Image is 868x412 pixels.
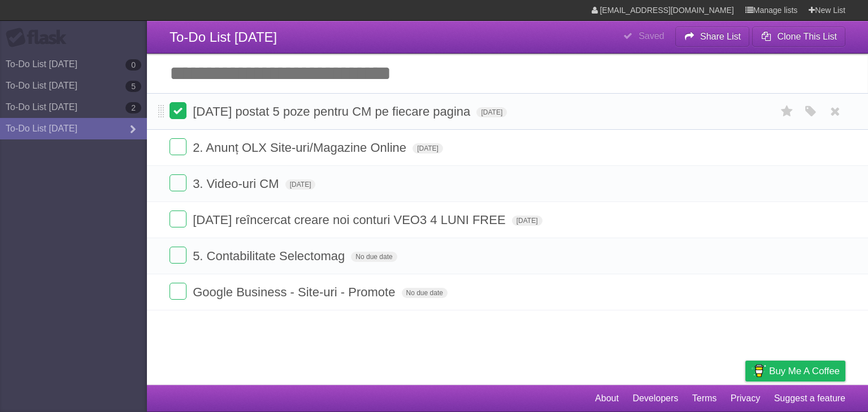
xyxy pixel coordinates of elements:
a: Developers [632,388,678,409]
span: [DATE] postat 5 poze pentru CM pe fiecare pagina [193,104,473,119]
label: Done [170,102,186,119]
span: 2. Anunț OLX Site-uri/Magazine Online [193,141,409,155]
span: [DATE] [476,107,507,117]
button: Share List [675,27,750,47]
label: Done [170,211,186,227]
label: Done [170,138,186,155]
span: No due date [351,252,397,262]
button: Clone This List [752,27,845,47]
span: 5. Contabilitate Selectomag [193,249,348,263]
label: Done [170,247,186,264]
span: [DATE] reîncercat creare noi conturi VEO3 4 LUNI FREE [193,213,508,227]
a: Buy me a coffee [745,361,845,382]
label: Star task [776,102,798,121]
span: Google Business - Site-uri - Promote [193,285,398,299]
a: Privacy [731,388,760,409]
span: To-Do List [DATE] [170,29,277,45]
label: Done [170,174,186,191]
b: Share List [700,32,741,41]
div: Flask [6,28,73,48]
b: Clone This List [777,32,837,41]
label: Done [170,283,186,300]
span: [DATE] [285,179,316,190]
a: Terms [692,388,717,409]
b: 0 [125,59,141,71]
span: [DATE] [413,143,443,154]
a: About [595,388,619,409]
b: 2 [125,102,141,113]
img: Buy me a coffee [751,361,766,380]
span: Buy me a coffee [769,361,840,381]
span: 3. Video-uri CM [193,177,281,191]
b: 5 [125,81,141,92]
a: Suggest a feature [774,388,845,409]
span: No due date [402,288,448,298]
span: [DATE] [512,216,542,226]
b: Saved [639,31,664,41]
